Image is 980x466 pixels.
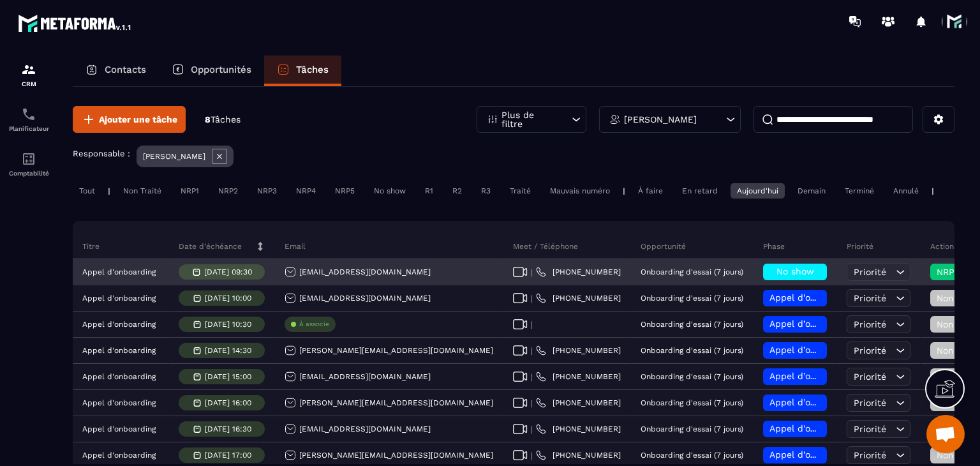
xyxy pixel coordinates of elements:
[503,183,537,199] div: Traité
[82,451,156,460] p: Appel d'onboarding
[3,142,54,186] a: accountantaccountantComptabilité
[285,241,306,252] p: Email
[769,397,890,407] span: Appel d’onboarding planifié
[641,320,743,329] p: Onboarding d'essai (7 jours)
[205,346,251,355] p: [DATE] 14:30
[854,267,886,277] span: Priorité
[641,372,743,381] p: Onboarding d'essai (7 jours)
[179,241,242,252] p: Date d’échéance
[769,371,890,381] span: Appel d’onboarding planifié
[73,149,130,158] p: Responsable :
[932,186,934,195] p: |
[18,11,133,34] img: logo
[536,293,621,303] a: [PHONE_NUMBER]
[204,267,252,276] p: [DATE] 09:30
[212,183,244,199] div: NRP2
[205,320,251,329] p: [DATE] 10:30
[82,425,156,433] p: Appel d'onboarding
[3,170,54,177] p: Comptabilité
[513,241,578,252] p: Meet / Téléphone
[531,320,533,329] span: |
[296,64,329,75] p: Tâches
[251,183,283,199] div: NRP3
[623,186,625,195] p: |
[82,294,156,303] p: Appel d'onboarding
[531,346,533,356] span: |
[632,183,669,199] div: À faire
[419,183,440,199] div: R1
[854,450,886,460] span: Priorité
[159,56,264,86] a: Opportunités
[854,372,886,382] span: Priorité
[641,294,743,303] p: Onboarding d'essai (7 jours)
[205,294,251,303] p: [DATE] 10:00
[475,183,497,199] div: R3
[82,320,156,329] p: Appel d'onboarding
[290,183,322,199] div: NRP4
[108,186,110,195] p: |
[769,449,890,460] span: Appel d’onboarding planifié
[536,450,621,460] a: [PHONE_NUMBER]
[73,183,101,199] div: Tout
[769,319,890,329] span: Appel d’onboarding planifié
[82,398,156,407] p: Appel d'onboarding
[641,451,743,460] p: Onboarding d'essai (7 jours)
[531,372,533,382] span: |
[82,241,100,252] p: Titre
[99,113,177,126] span: Ajouter une tâche
[531,451,533,460] span: |
[536,267,621,277] a: [PHONE_NUMBER]
[21,107,36,122] img: scheduler
[769,423,890,433] span: Appel d’onboarding planifié
[854,293,886,303] span: Priorité
[117,183,168,199] div: Non Traité
[536,372,621,382] a: [PHONE_NUMBER]
[641,267,743,276] p: Onboarding d'essai (7 jours)
[501,110,558,128] p: Plus de filtre
[211,114,241,124] span: Tâches
[731,183,785,199] div: Aujourd'hui
[791,183,832,199] div: Demain
[536,345,621,356] a: [PHONE_NUMBER]
[776,266,814,276] span: No show
[21,151,36,167] img: accountant
[641,398,743,407] p: Onboarding d'essai (7 jours)
[531,425,533,434] span: |
[641,425,743,433] p: Onboarding d'essai (7 jours)
[854,398,886,408] span: Priorité
[143,152,205,161] p: [PERSON_NAME]
[926,415,965,453] div: Ouvrir le chat
[536,398,621,408] a: [PHONE_NUMBER]
[191,64,251,75] p: Opportunités
[367,183,412,199] div: No show
[299,320,329,329] p: À associe
[854,424,886,434] span: Priorité
[3,80,54,87] p: CRM
[73,56,159,86] a: Contacts
[82,346,156,355] p: Appel d'onboarding
[264,56,341,86] a: Tâches
[641,241,686,252] p: Opportunité
[763,241,785,252] p: Phase
[531,294,533,303] span: |
[887,183,925,199] div: Annulé
[769,345,890,355] span: Appel d’onboarding planifié
[174,183,205,199] div: NRP1
[854,345,886,356] span: Priorité
[205,114,241,126] p: 8
[73,106,186,133] button: Ajouter une tâche
[446,183,468,199] div: R2
[544,183,616,199] div: Mauvais numéro
[536,424,621,434] a: [PHONE_NUMBER]
[854,319,886,329] span: Priorité
[641,346,743,355] p: Onboarding d'essai (7 jours)
[329,183,361,199] div: NRP5
[3,52,54,97] a: formationformationCRM
[205,372,251,381] p: [DATE] 15:00
[838,183,880,199] div: Terminé
[3,125,54,132] p: Planificateur
[676,183,724,199] div: En retard
[105,64,146,75] p: Contacts
[21,62,36,77] img: formation
[205,451,251,460] p: [DATE] 17:00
